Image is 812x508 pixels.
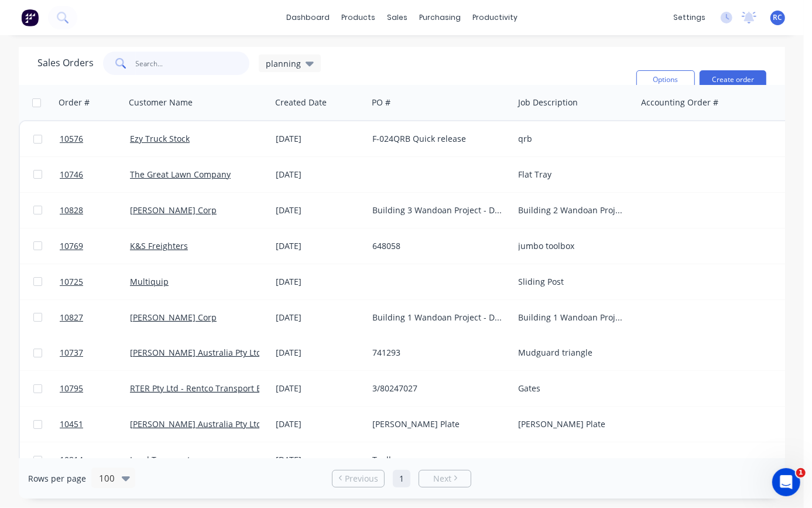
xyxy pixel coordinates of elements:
[333,473,384,485] a: Previous page
[60,229,130,264] a: 10769
[276,312,363,323] div: [DATE]
[60,442,130,478] a: 10814
[419,473,471,485] a: Next page
[372,204,502,216] div: Building 3 Wandoan Project - Drop Down Boxes and Kick Plates
[467,9,523,26] div: productivity
[60,204,83,216] span: 10828
[393,470,410,487] a: Page 1 is your current page
[433,473,451,485] span: Next
[130,347,262,358] a: [PERSON_NAME] Australia Pty Ltd
[60,169,83,180] span: 10746
[60,276,83,288] span: 10725
[276,133,363,145] div: [DATE]
[130,204,217,216] a: [PERSON_NAME] Corp
[60,383,83,394] span: 10795
[327,470,476,487] ul: Pagination
[275,97,327,108] div: Created Date
[796,468,806,478] span: 1
[276,383,363,394] div: [DATE]
[276,276,363,288] div: [DATE]
[636,70,695,89] button: Options
[60,418,83,430] span: 10451
[372,347,502,359] div: 741293
[381,9,413,26] div: sales
[130,312,217,323] a: [PERSON_NAME] Corp
[519,312,626,323] div: Building 1 Wandoan Project - Drop Down Boxes and Kick Plates
[519,276,626,288] div: Sliding Post
[60,312,83,323] span: 10827
[60,454,83,466] span: 10814
[413,9,467,26] div: purchasing
[519,347,626,359] div: Mudguard triangle
[519,240,626,252] div: jumbo toolbox
[372,97,390,108] div: PO #
[60,300,130,335] a: 10827
[130,240,188,251] a: K&S Freighters
[372,133,502,145] div: F-024QRB Quick release
[130,383,331,394] a: RTER Pty Ltd - Rentco Transport Equipment Rentals
[519,169,626,180] div: Flat Tray
[772,468,800,496] iframe: Intercom live chat
[372,418,502,430] div: [PERSON_NAME] Plate
[519,418,626,430] div: [PERSON_NAME] Plate
[21,9,39,26] img: Factory
[60,264,130,299] a: 10725
[276,169,363,180] div: [DATE]
[276,347,363,359] div: [DATE]
[700,70,766,89] button: Create order
[276,454,363,466] div: [DATE]
[276,204,363,216] div: [DATE]
[130,454,190,465] a: Land Transport
[280,9,335,26] a: dashboard
[519,383,626,394] div: Gates
[60,240,83,252] span: 10769
[60,121,130,156] a: 10576
[129,97,193,108] div: Customer Name
[60,407,130,442] a: 10451
[266,57,301,70] span: planning
[276,418,363,430] div: [DATE]
[372,240,502,252] div: 648058
[773,12,783,23] span: RC
[60,347,83,359] span: 10737
[136,52,250,75] input: Search...
[130,133,190,144] a: Ezy Truck Stock
[518,97,578,108] div: Job Description
[519,204,626,216] div: Building 2 Wandoan Project - Drop Down Boxes and Kick Plates
[372,454,502,466] div: Toolbox
[37,57,94,69] h1: Sales Orders
[335,9,381,26] div: products
[667,9,711,26] div: settings
[130,169,231,180] a: The Great Lawn Company
[130,276,169,287] a: Multiquip
[60,371,130,406] a: 10795
[60,133,83,145] span: 10576
[519,133,626,145] div: qrb
[345,473,378,485] span: Previous
[372,312,502,323] div: Building 1 Wandoan Project - Drop Down Boxes and Kick Plates
[60,193,130,228] a: 10828
[372,383,502,394] div: 3/80247027
[276,240,363,252] div: [DATE]
[60,335,130,370] a: 10737
[641,97,718,108] div: Accounting Order #
[28,473,86,485] span: Rows per page
[130,418,262,429] a: [PERSON_NAME] Australia Pty Ltd
[59,97,90,108] div: Order #
[60,157,130,192] a: 10746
